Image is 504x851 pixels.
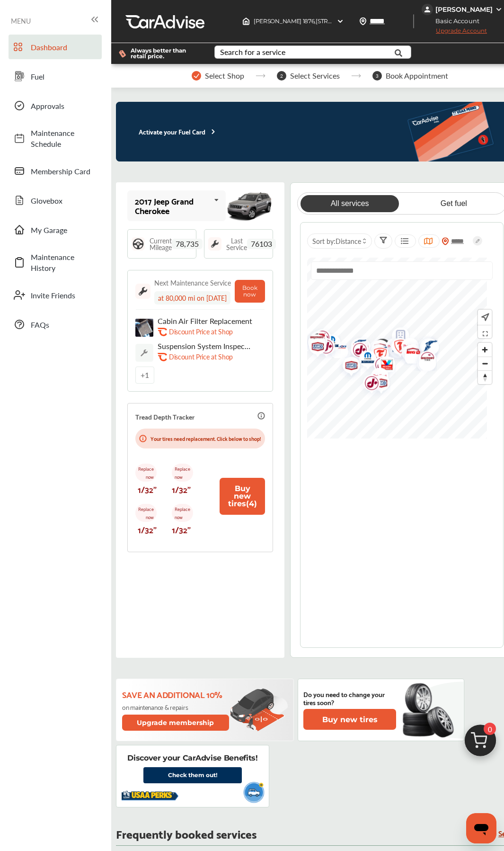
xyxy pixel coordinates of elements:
[154,278,231,287] div: Next Maintenance Service
[412,350,437,371] img: logo-discount-tire.png
[479,312,489,322] img: recenter.ce011a49.svg
[423,16,486,26] span: Basic Account
[398,344,421,364] div: Map marker
[143,767,242,783] a: Check them out!
[172,522,191,537] p: 1/32"
[172,482,191,496] p: 1/32"
[31,251,97,273] span: Maintenance History
[352,346,377,373] img: logo-mopar.png
[208,237,221,251] img: maintenance_logo
[412,350,435,371] div: Map marker
[138,522,157,537] p: 1/32"
[226,188,273,224] img: mobile_11402_st0640_046.jpg
[364,340,389,368] img: logo-goodyear.png
[158,341,255,350] p: Suspension System Inspection
[220,478,265,515] button: Buy new tires(4)
[135,319,153,337] img: cabin-air-filter-replacement-thumb.jpg
[413,334,436,364] div: Map marker
[394,333,419,363] img: logo-pepboys.png
[154,291,230,305] div: at 80,000 mi on [DATE]
[442,237,449,245] img: location_vector_orange.38f05af8.svg
[336,352,361,382] img: logo-aamco.png
[364,340,388,368] div: Map marker
[412,346,435,376] div: Map marker
[158,316,255,325] p: Cabin Air Filter Replacement
[116,126,217,137] p: Activate your Fuel Card
[301,330,325,350] div: Map marker
[384,333,408,363] div: Map marker
[307,324,330,354] div: Map marker
[9,247,102,278] a: Maintenance History
[135,344,153,362] img: default_wrench_icon.d1a43860.svg
[413,333,438,363] img: logo-pepboys.png
[385,333,408,363] div: Map marker
[31,127,97,149] span: Maintenance Schedule
[364,363,388,393] div: Map marker
[435,5,493,14] div: [PERSON_NAME]
[415,334,438,362] div: Map marker
[192,71,201,81] img: stepper-checkmark.b5569197.svg
[371,351,395,381] div: Map marker
[135,284,150,299] img: maintenance_logo
[310,333,334,363] div: Map marker
[169,352,233,361] p: Discount Price at Shop
[344,337,367,358] div: Map marker
[122,715,229,731] button: Upgrade membership
[372,71,382,81] span: 3
[344,333,369,361] img: logo-goodyear.png
[478,371,492,384] span: Reset bearing to north
[256,74,265,78] img: stepper-arrow.e24c07c6.svg
[150,434,261,443] p: Your tires need replacement. Click below to shop!
[364,335,389,365] img: logo-aamco.png
[385,333,410,363] img: logo-firestone.png
[303,326,328,352] img: logo-bigbrand.png
[31,224,97,235] span: My Garage
[303,709,398,730] a: Buy new tires
[172,504,193,522] p: Replace now
[302,333,327,363] img: logo-aamco.png
[254,18,417,25] span: [PERSON_NAME] 1876 , [STREET_ADDRESS] Upland , CA 91786
[405,195,503,212] a: Get fuel
[344,337,369,367] img: logo-jiffylube.png
[135,367,154,384] a: +1
[9,312,102,337] a: FAQs
[119,50,126,58] img: dollor_label_vector.a70140d1.svg
[303,326,327,352] div: Map marker
[239,779,267,805] img: usaa-vehicle.1b55c2f1.svg
[478,357,492,370] button: Zoom out
[356,370,380,400] div: Map marker
[312,236,361,246] span: Sort by :
[364,335,388,365] div: Map marker
[384,333,409,363] img: logo-jiffylube.png
[352,346,376,373] div: Map marker
[135,367,154,384] div: + 1
[31,166,97,177] span: Membership Card
[415,334,440,362] img: logo-goodyear.png
[395,340,420,366] img: logo-bigbrand.png
[383,334,407,362] div: Map marker
[31,195,97,206] span: Glovebox
[478,343,492,357] span: Zoom in
[9,35,102,59] a: Dashboard
[478,357,492,370] span: Zoom out
[413,14,414,28] img: header-divider.bc55588e.svg
[336,18,344,25] img: header-down-arrow.9dd2ce7d.svg
[324,339,347,358] div: Map marker
[172,239,203,249] span: 78,735
[410,351,433,371] div: Map marker
[172,464,193,482] p: Replace now
[364,341,388,371] div: Map marker
[9,188,102,213] a: Glovebox
[9,159,102,183] a: Membership Card
[363,339,387,369] div: Map marker
[397,339,422,369] img: logo-aamco.png
[301,330,326,350] img: logo-discount-tire.png
[135,464,157,482] p: Replace now
[116,829,256,838] p: Frequently booked services
[366,351,390,381] div: Map marker
[9,123,102,154] a: Maintenance Schedule
[395,340,418,366] div: Map marker
[344,337,369,358] img: logo-american-tire-depot.png
[132,237,145,251] img: steering_logo
[394,333,418,363] div: Map marker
